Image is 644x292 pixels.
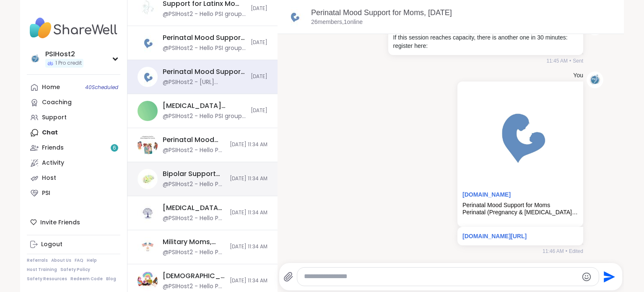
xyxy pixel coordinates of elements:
[27,140,120,155] a: Friends6
[41,240,62,249] div: Logout
[462,233,527,239] a: [DOMAIN_NAME][URL]
[251,73,267,80] span: [DATE]
[138,101,158,121] img: Postpartum Eating Disorder Support, Oct 09
[230,209,267,216] span: [DATE] 11:34 AM
[163,271,225,281] div: [DEMOGRAPHIC_DATA] & Trans Parents, [DATE]
[163,248,225,257] div: @PSIHost2 - Hello PSI group members! A friendly reminder: We will allow up to 16 group members to...
[42,113,67,122] div: Support
[27,95,120,110] a: Coaching
[304,272,578,281] textarea: Type your message
[138,33,158,53] img: Perinatal Mood Support for Moms, Oct 09
[42,144,64,152] div: Friends
[163,78,246,87] div: @PSIHost2 - [URL][DOMAIN_NAME]
[27,267,57,273] a: Host Training
[230,175,267,182] span: [DATE] 11:34 AM
[138,203,158,223] img: Birth Trauma Support for Moms and Birthing People, Oct 08
[230,277,267,284] span: [DATE] 11:34 AM
[311,18,363,26] p: 26 members, 1 online
[138,237,158,257] img: Military Moms, Oct 08
[138,271,158,291] img: Queer & Trans Parents, Oct 08
[163,10,246,18] div: @PSIHost2 - Hello PSI group members! A friendly reminder: We will allow up to 16 group members to...
[27,276,67,282] a: Safety Resources
[42,159,64,167] div: Activity
[85,84,118,91] span: 40 Scheduled
[27,171,120,186] a: Host
[543,247,564,255] span: 11:46 AM
[163,112,246,121] div: @PSIHost2 - Hello PSI group members! A friendly reminder: We will allow up to 16 group members to...
[569,247,583,255] span: Edited
[163,282,225,291] div: @PSIHost2 - Hello PSI group members! A friendly reminder: We will allow up to 16 group members to...
[163,214,225,223] div: @PSIHost2 - Hello PSI group members! A friendly reminder: We will allow up to 16 group members to...
[51,258,71,263] a: About Us
[27,186,120,201] a: PSI
[163,44,246,53] div: @PSIHost2 - Hello PSI group members! A friendly reminder: We will allow up to 16 group members to...
[163,146,225,155] div: @PSIHost2 - Hello PSI group members! A friendly reminder: We will allow up to 16 group members to...
[163,203,225,213] div: [MEDICAL_DATA] Support for Moms and Birthing People, [DATE]
[27,155,120,171] a: Activity
[573,57,583,65] span: Sent
[29,52,42,66] img: PSIHost2
[251,107,267,114] span: [DATE]
[27,237,120,252] a: Logout
[251,39,267,46] span: [DATE]
[569,57,571,65] span: •
[27,110,120,125] a: Support
[138,67,158,87] img: Perinatal Mood Support for Moms, Oct 09
[113,145,116,152] span: 6
[163,33,246,42] div: Perinatal Mood Support for Moms, [DATE]
[462,209,578,216] div: Perinatal (Pregnancy & [MEDICAL_DATA]) Mood Support for Moms. Our online groups help you connect ...
[42,189,50,197] div: PSI
[87,258,97,263] a: Help
[70,276,103,282] a: Redeem Code
[163,237,225,247] div: Military Moms, [DATE]
[27,13,120,43] img: ShareWell Nav Logo
[599,267,618,286] button: Send
[138,135,158,155] img: Perinatal Mood Support for Parents, Oct 08
[60,267,90,273] a: Safety Policy
[163,135,225,145] div: Perinatal Mood Support for Parents, [DATE]
[42,98,72,107] div: Coaching
[251,5,267,12] span: [DATE]
[458,82,582,187] img: Perinatal Mood Support for Moms
[462,202,578,209] div: Perinatal Mood Support for Moms
[573,71,583,80] h4: You
[106,276,116,282] a: Blog
[566,247,567,255] span: •
[45,50,83,59] div: PSIHost2
[163,101,246,110] div: [MEDICAL_DATA] [MEDICAL_DATA] Support, [DATE]
[75,258,83,263] a: FAQ
[163,169,225,179] div: Bipolar Support for Perinatal People, [DATE]
[27,80,120,95] a: Home40Scheduled
[27,215,120,230] div: Invite Friends
[284,7,304,27] img: Perinatal Mood Support for Moms, Oct 09
[546,57,568,65] span: 11:45 AM
[27,258,48,263] a: Referrals
[587,71,603,88] img: https://sharewell-space-live.sfo3.digitaloceanspaces.com/user-generated/59b41db4-90de-4206-a750-c...
[582,272,592,282] button: Emoji picker
[138,169,158,189] img: Bipolar Support for Perinatal People, Oct 08
[230,141,267,148] span: [DATE] 11:34 AM
[42,174,56,182] div: Host
[55,60,82,67] span: 1 Pro credit
[462,191,511,198] a: Attachment
[163,67,246,76] div: Perinatal Mood Support for Moms, [DATE]
[393,33,578,50] p: If this session reaches capacity, there is another one in 30 minutes: register here:
[163,180,225,189] div: @PSIHost2 - Hello PSI group members! A friendly reminder: We will allow up to 16 group members to...
[42,83,60,92] div: Home
[230,243,267,250] span: [DATE] 11:34 AM
[311,8,452,17] a: Perinatal Mood Support for Moms, [DATE]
